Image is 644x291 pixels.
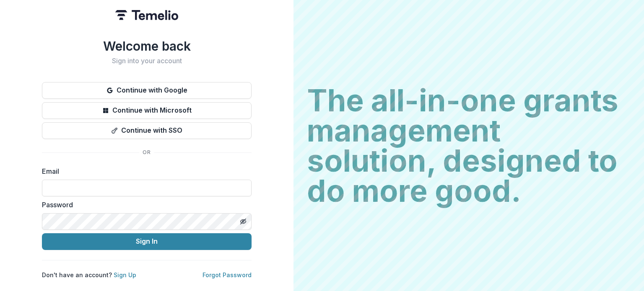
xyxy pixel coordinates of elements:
[114,271,136,278] a: Sign Up
[42,57,252,65] h2: Sign into your account
[42,39,252,54] h1: Welcome back
[42,82,252,99] button: Continue with Google
[115,10,178,20] img: Temelio
[42,122,252,139] button: Continue with SSO
[236,215,250,228] button: Toggle password visibility
[42,233,252,250] button: Sign In
[42,166,247,176] label: Email
[203,271,252,278] a: Forgot Password
[42,200,247,210] label: Password
[42,270,136,279] p: Don't have an account?
[42,102,252,119] button: Continue with Microsoft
